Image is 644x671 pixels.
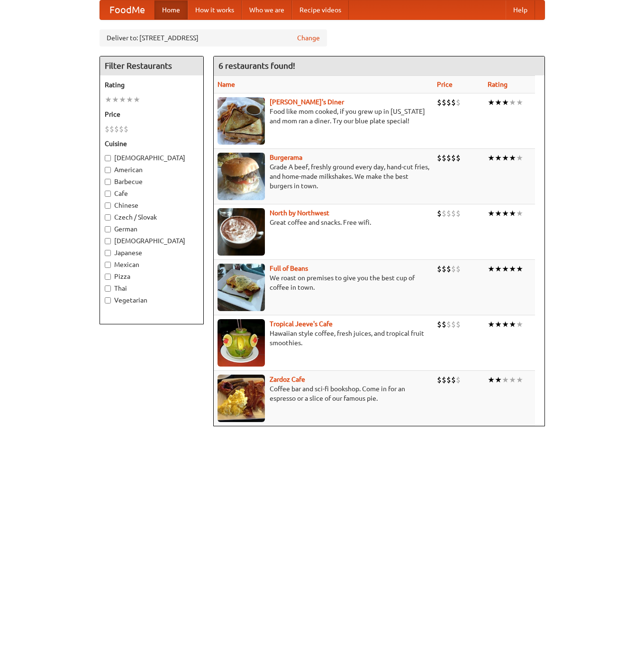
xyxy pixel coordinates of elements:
[516,264,523,274] li: ★
[488,375,495,385] li: ★
[270,376,305,383] b: Zardoz Cafe
[218,375,265,422] img: zardoz.jpg
[495,264,502,274] li: ★
[495,319,502,330] li: ★
[270,209,329,217] b: North by Northwest
[218,319,265,367] img: jeeves.jpg
[218,329,429,348] p: Hawaiian style coffee, fresh juices, and tropical fruit smoothies.
[242,0,292,19] a: Who we are
[456,208,461,219] li: $
[509,375,516,385] li: ★
[105,177,199,186] label: Barbecue
[105,236,199,246] label: [DEMOGRAPHIC_DATA]
[446,375,451,385] li: $
[509,319,516,330] li: ★
[119,124,124,134] li: $
[442,208,446,219] li: $
[218,264,265,311] img: beans.jpg
[218,97,265,145] img: sallys.jpg
[446,208,451,219] li: $
[488,208,495,219] li: ★
[437,97,442,108] li: $
[105,191,111,197] input: Cafe
[502,375,509,385] li: ★
[437,264,442,274] li: $
[451,153,456,163] li: $
[218,153,265,200] img: burgerama.jpg
[502,264,509,274] li: ★
[456,375,461,385] li: $
[270,265,308,272] a: Full of Beans
[516,319,523,330] li: ★
[124,124,128,134] li: $
[154,0,188,19] a: Home
[495,375,502,385] li: ★
[105,202,111,209] input: Chinese
[437,208,442,219] li: $
[133,94,140,105] li: ★
[218,61,295,70] ng-pluralize: 6 restaurants found!
[100,29,327,46] div: Deliver to: [STREET_ADDRESS]
[451,375,456,385] li: $
[446,264,451,274] li: $
[105,212,199,222] label: Czech / Slovak
[502,319,509,330] li: ★
[495,208,502,219] li: ★
[270,320,333,328] a: Tropical Jeeve's Cafe
[495,97,502,108] li: ★
[506,0,535,19] a: Help
[451,97,456,108] li: $
[516,208,523,219] li: ★
[446,153,451,163] li: $
[112,94,119,105] li: ★
[516,375,523,385] li: ★
[495,153,502,163] li: ★
[105,260,199,269] label: Mexican
[109,124,114,134] li: $
[105,153,199,163] label: [DEMOGRAPHIC_DATA]
[105,110,199,119] h5: Price
[270,98,344,106] a: [PERSON_NAME]'s Diner
[516,153,523,163] li: ★
[100,56,203,75] h4: Filter Restaurants
[105,124,109,134] li: $
[105,94,112,105] li: ★
[509,97,516,108] li: ★
[218,81,235,88] a: Name
[114,124,119,134] li: $
[105,295,199,305] label: Vegetarian
[105,189,199,198] label: Cafe
[218,218,429,227] p: Great coffee and snacks. Free wifi.
[456,264,461,274] li: $
[218,107,429,126] p: Food like mom cooked, if you grew up in [US_STATE] and mom ran a diner. Try our blue plate special!
[442,375,446,385] li: $
[105,179,111,185] input: Barbecue
[218,162,429,191] p: Grade A beef, freshly ground every day, hand-cut fries, and home-made milkshakes. We make the bes...
[292,0,349,19] a: Recipe videos
[105,167,111,173] input: American
[456,97,461,108] li: $
[488,319,495,330] li: ★
[509,153,516,163] li: ★
[451,208,456,219] li: $
[502,208,509,219] li: ★
[437,153,442,163] li: $
[297,33,320,43] a: Change
[502,97,509,108] li: ★
[105,272,199,281] label: Pizza
[437,375,442,385] li: $
[218,384,429,403] p: Coffee bar and sci-fi bookshop. Come in for an espresso or a slice of our famous pie.
[105,226,111,232] input: German
[502,153,509,163] li: ★
[442,97,446,108] li: $
[105,250,111,256] input: Japanese
[270,154,302,161] a: Burgerama
[105,165,199,175] label: American
[488,264,495,274] li: ★
[105,214,111,221] input: Czech / Slovak
[442,153,446,163] li: $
